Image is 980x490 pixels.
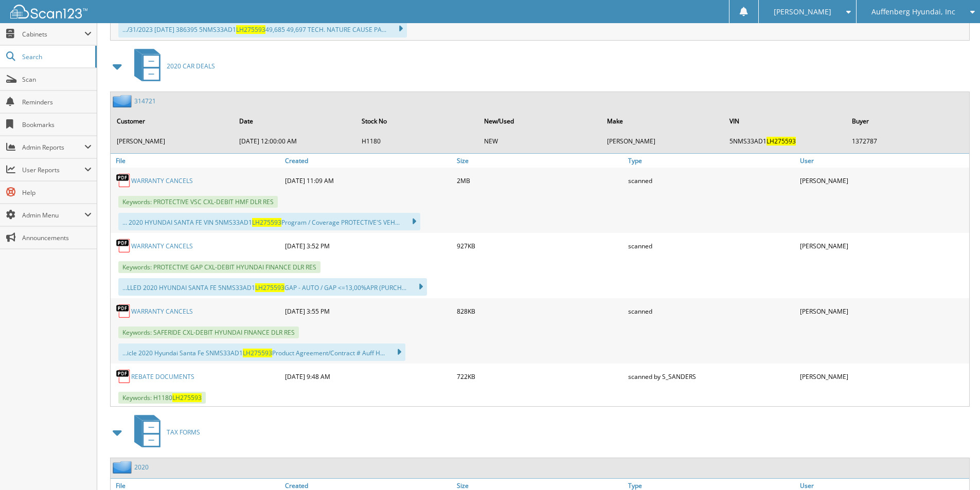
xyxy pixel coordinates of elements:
div: scanned [626,301,797,321]
img: scan123-logo-white.svg [10,5,87,19]
div: 722KB [454,366,626,387]
div: [PERSON_NAME] [797,235,969,256]
a: Created [282,154,454,168]
div: [DATE] 11:09 AM [282,170,454,191]
div: ... 2020 HYUNDAI SANTA FE VIN 5NMS33AD1 Program / Coverage PROTECTIVE'S VEH... [118,213,420,230]
img: PDF.png [116,369,131,384]
th: Buyer [847,111,968,132]
th: New/Used [479,111,600,132]
a: TAX FORMS [128,412,200,452]
div: [PERSON_NAME] [797,366,969,387]
div: [DATE] 3:55 PM [282,301,454,321]
span: Keywords: PROTECTIVE GAP CXL-DEBIT HYUNDAI FINANCE DLR RES [118,261,320,273]
td: [PERSON_NAME] [602,133,723,150]
img: PDF.png [116,173,131,188]
a: 314721 [134,97,156,105]
a: WARRANTY CANCELS [131,242,193,250]
div: scanned by S_SANDERS [626,366,797,387]
th: VIN [724,111,846,132]
span: User Reports [22,166,84,174]
a: WARRANTY CANCELS [131,176,193,185]
a: Type [626,154,797,168]
div: [DATE] 9:48 AM [282,366,454,387]
span: [PERSON_NAME] [774,9,831,15]
td: [PERSON_NAME] [112,133,233,150]
span: TAX FORMS [167,428,200,437]
span: LH275593 [767,137,796,146]
span: LH275593 [252,218,281,227]
div: 2MB [454,170,626,191]
td: [DATE] 12:00:00 AM [234,133,355,150]
span: Reminders [22,98,92,106]
a: 2020 CAR DEALS [128,46,215,86]
div: 927KB [454,235,626,256]
span: LH275593 [255,283,284,292]
img: PDF.png [116,238,131,253]
a: 2020 [134,463,149,471]
span: LH275593 [172,393,202,402]
td: H1180 [357,133,478,150]
span: Scan [22,75,92,84]
td: NEW [479,133,600,150]
img: folder2.png [113,461,134,474]
img: PDF.png [116,303,131,319]
span: Search [22,52,90,61]
span: LH275593 [236,25,265,34]
a: File [111,154,282,168]
span: Auffenberg Hyundai, Inc [871,9,955,15]
th: Date [234,111,355,132]
a: Size [454,154,626,168]
td: 1372787 [847,133,968,150]
td: 5NMS33AD1 [724,133,846,150]
span: 2020 CAR DEALS [167,62,215,70]
span: Bookmarks [22,120,92,129]
iframe: Chat Widget [929,441,980,490]
a: User [797,154,969,168]
th: Stock No [357,111,478,132]
span: Admin Reports [22,143,84,152]
a: WARRANTY CANCELS [131,307,193,316]
span: Keywords: SAFERIDE CXL-DEBIT HYUNDAI FINANCE DLR RES [118,326,299,338]
div: ...LLED 2020 HYUNDAI SANTA FE 5NMS33AD1 GAP - AUTO / GAP <=13,00%APR (PURCH... [118,278,427,296]
span: LH275593 [243,349,272,357]
span: Keywords: PROTECTIVE VSC CXL-DEBIT HMF DLR RES [118,196,278,208]
div: scanned [626,170,797,191]
th: Customer [112,111,233,132]
span: Cabinets [22,30,84,39]
a: REBATE DOCUMENTS [131,372,194,381]
div: [DATE] 3:52 PM [282,235,454,256]
div: 828KB [454,301,626,321]
div: [PERSON_NAME] [797,301,969,321]
img: folder2.png [113,95,134,107]
span: Keywords: H1180 [118,392,206,404]
div: [PERSON_NAME] [797,170,969,191]
div: .../31/2023 [DATE] 386395 5NMS33AD1 49,685 49,697 TECH. NATURE CAUSE PA... [118,20,407,38]
div: ...icle 2020 Hyundai Santa Fe SNMS33AD1 Product Agreement/Contract # Auff H... [118,343,405,361]
th: Make [602,111,723,132]
span: Admin Menu [22,211,84,220]
div: scanned [626,235,797,256]
span: Help [22,188,92,197]
span: Announcements [22,233,92,242]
